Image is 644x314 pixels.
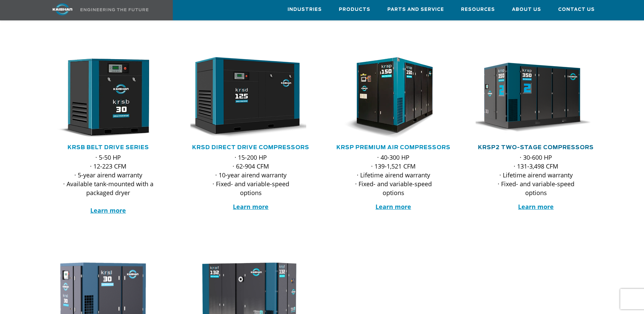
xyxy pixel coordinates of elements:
img: krsd125 [185,57,306,139]
span: Resources [461,6,495,14]
img: kaishan logo [37,3,88,15]
span: Parts and Service [387,6,444,14]
p: · 30-600 HP · 131-3,498 CFM · Lifetime airend warranty · Fixed- and variable-speed options [489,153,583,197]
div: krsd125 [190,57,311,139]
img: krsb30 [43,57,164,139]
a: Learn more [375,203,411,211]
div: krsb30 [48,57,169,139]
a: KRSP Premium Air Compressors [336,145,450,150]
a: KRSB Belt Drive Series [68,145,149,150]
a: Contact Us [558,0,595,19]
img: krsp350 [471,57,591,139]
img: krsp150 [328,57,449,139]
a: Industries [288,0,322,19]
a: KRSP2 Two-Stage Compressors [478,145,594,150]
div: krsp150 [333,57,454,139]
a: Learn more [518,203,554,211]
p: · 40-300 HP · 139-1,521 CFM · Lifetime airend warranty · Fixed- and variable-speed options [347,153,440,197]
div: krsp350 [476,57,596,139]
p: · 5-50 HP · 12-223 CFM · 5-year airend warranty · Available tank-mounted with a packaged dryer [61,153,155,215]
a: About Us [512,0,541,19]
a: KRSD Direct Drive Compressors [192,145,309,150]
a: Learn more [90,206,126,214]
img: Engineering the future [80,8,148,11]
p: · 15-200 HP · 62-904 CFM · 10-year airend warranty · Fixed- and variable-speed options [204,153,298,197]
span: About Us [512,6,541,14]
span: Products [339,6,370,14]
span: Contact Us [558,6,595,14]
a: Parts and Service [387,0,444,19]
a: Resources [461,0,495,19]
a: Products [339,0,370,19]
span: Industries [288,6,322,14]
a: Learn more [233,203,269,211]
